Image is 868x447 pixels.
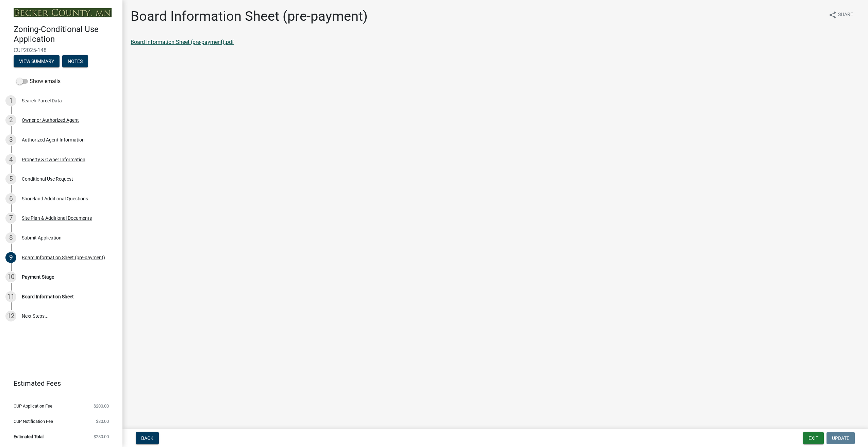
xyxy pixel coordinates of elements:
wm-modal-confirm: Summary [14,59,60,64]
div: Owner or Authorized Agent [22,118,79,122]
div: 8 [5,232,16,243]
div: Property & Owner Information [22,157,85,162]
span: CUP2025-148 [14,47,109,53]
wm-modal-confirm: Notes [62,59,88,64]
div: Shoreland Additional Questions [22,196,88,201]
div: 4 [5,154,16,165]
label: Show emails [16,77,61,85]
div: Conditional Use Request [22,177,73,181]
a: Estimated Fees [5,377,112,390]
a: Board Information Sheet (pre-payment).pdf [131,39,234,45]
button: View Summary [14,55,60,67]
button: Update [827,432,855,444]
div: 3 [5,134,16,145]
div: Search Parcel Data [22,98,62,103]
i: share [829,11,837,19]
h4: Zoning-Conditional Use Application [14,24,117,44]
span: CUP Application Fee [14,404,52,408]
span: Estimated Total [14,434,44,439]
span: CUP Notification Fee [14,419,53,424]
button: Back [136,432,159,444]
button: Exit [803,432,824,444]
div: Site Plan & Additional Documents [22,216,92,220]
div: Board Information Sheet (pre-payment) [22,255,105,260]
div: 2 [5,115,16,126]
span: $280.00 [94,434,109,439]
h1: Board Information Sheet (pre-payment) [131,8,368,24]
div: 5 [5,173,16,184]
div: 6 [5,193,16,204]
span: Update [832,435,849,441]
div: 9 [5,252,16,263]
div: Submit Application [22,235,62,240]
div: 7 [5,213,16,223]
div: 11 [5,291,16,302]
div: Authorized Agent Information [22,137,85,142]
div: Payment Stage [22,275,54,279]
span: Back [141,435,153,441]
button: Notes [62,55,88,67]
div: Board Information Sheet [22,294,74,299]
div: 10 [5,271,16,282]
span: $200.00 [94,404,109,408]
img: Becker County, Minnesota [14,8,112,17]
div: 12 [5,311,16,321]
div: 1 [5,95,16,106]
span: Share [838,11,853,19]
button: shareShare [823,8,858,21]
span: $80.00 [96,419,109,424]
